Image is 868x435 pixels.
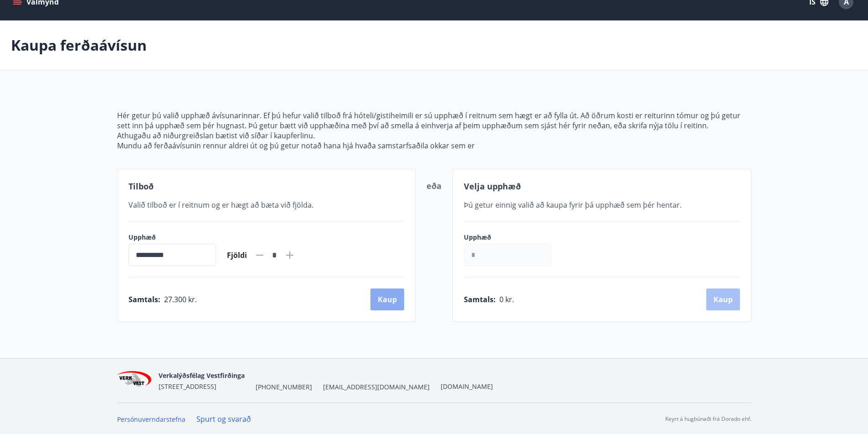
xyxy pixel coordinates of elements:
[11,35,147,55] p: Kaupa ferðaávísun
[256,383,312,392] span: [PHONE_NUMBER]
[370,288,404,310] button: Kaup
[164,294,197,304] span: 27.300 kr.
[117,141,751,151] p: Mundu að ferðaávísunin rennur aldrei út og þú getur notað hana hjá hvaða samstarfsaðila okkar sem er
[117,415,185,424] a: Persónuverndarstefna
[499,294,514,304] span: 0 kr.
[464,200,682,210] span: Þú getur einnig valið að kaupa fyrir þá upphæð sem þér hentar.
[196,414,251,424] a: Spurt og svarað
[323,383,430,392] span: [EMAIL_ADDRESS][DOMAIN_NAME]
[426,180,442,191] span: eða
[128,294,160,304] span: Samtals :
[464,181,521,192] span: Velja upphæð
[441,382,493,391] a: [DOMAIN_NAME]
[117,110,751,131] p: Hér getur þú valið upphæð ávísunarinnar. Ef þú hefur valið tilboð frá hóteli/gistiheimili er sú u...
[227,250,247,260] span: Fjöldi
[117,131,751,141] p: Athugaðu að niðurgreiðslan bætist við síðar í kaupferlinu.
[128,233,216,242] label: Upphæð
[159,371,245,380] span: Verkalýðsfélag Vestfirðinga
[128,200,313,210] span: Valið tilboð er í reitnum og er hægt að bæta við fjölda.
[665,415,751,423] p: Keyrt á hugbúnaði frá Dorado ehf.
[117,371,152,391] img: jihgzMk4dcgjRAW2aMgpbAqQEG7LZi0j9dOLAUvz.png
[159,382,216,391] span: [STREET_ADDRESS]
[464,233,560,242] label: Upphæð
[464,294,496,304] span: Samtals :
[128,181,154,192] span: Tilboð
